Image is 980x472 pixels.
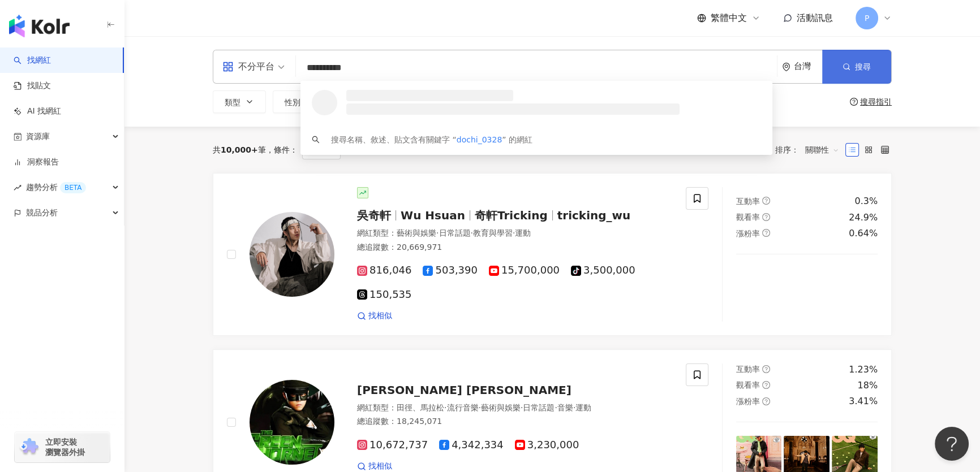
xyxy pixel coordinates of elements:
span: 條件 ： [266,145,298,154]
span: question-circle [762,365,770,373]
span: 類型 [225,98,240,107]
span: question-circle [762,381,770,389]
div: 總追蹤數 ： 18,245,071 [357,416,672,427]
span: 資源庫 [26,124,50,149]
span: 繁體中文 [711,12,747,24]
div: 台灣 [794,62,822,71]
img: logo [9,15,70,37]
span: 性別 [285,98,300,107]
iframe: Help Scout Beacon - Open [935,427,969,461]
span: 互動率 [736,365,760,374]
span: Wu Hsuan [401,209,465,222]
span: 互動率 [736,197,760,206]
div: 0.3% [854,195,878,207]
div: 網紅類型 ： [357,402,672,414]
span: question-circle [762,213,770,221]
span: 816,046 [357,265,411,276]
span: 藝術與娛樂 [397,228,436,237]
span: 日常話題 [439,228,470,237]
a: 找相似 [357,461,392,472]
span: 搜尋 [855,62,871,71]
span: 田徑、馬拉松 [397,403,444,412]
div: 24.9% [849,211,878,224]
div: 搜尋指引 [860,97,892,106]
div: 網紅類型 ： [357,228,672,239]
span: 活動訊息 [797,12,833,23]
span: question-circle [762,397,770,405]
span: 追蹤數 [345,98,368,107]
span: · [573,403,575,412]
div: 1.23% [849,363,878,376]
span: rise [14,184,22,192]
a: KOL Avatar吳奇軒Wu Hsuan奇軒Trickingtricking_wu網紅類型：藝術與娛樂·日常話題·教育與學習·運動總追蹤數：20,669,971816,046503,39015... [213,173,892,336]
span: · [444,403,446,412]
span: 藝術與娛樂 [481,403,521,412]
button: 互動率 [401,90,462,113]
div: BETA [60,182,86,193]
span: 15,700,000 [489,265,560,276]
span: 趨勢分析 [26,175,86,200]
span: · [478,403,480,412]
span: question-circle [850,98,858,106]
span: 互動率 [412,98,436,107]
img: KOL Avatar [250,212,334,297]
span: 日常話題 [523,403,555,412]
span: 關聯性 [805,141,839,159]
img: post-image [832,268,878,314]
div: 共 筆 [213,145,266,154]
span: 奇軒Tricking [475,209,548,222]
span: question-circle [762,229,770,237]
div: 0.64% [849,227,878,240]
span: tricking_wu [557,209,631,222]
span: 找相似 [368,310,392,322]
div: 重置 [345,145,361,154]
span: 競品分析 [26,200,58,226]
button: 類型 [213,90,266,113]
div: 18% [857,379,878,392]
div: 3.41% [849,395,878,408]
button: 性別 [273,90,326,113]
a: 找相似 [357,310,392,322]
span: 503,390 [423,265,477,276]
span: 4,342,334 [439,439,504,451]
img: chrome extension [18,438,40,456]
div: 排序： [775,141,845,159]
span: · [470,228,472,237]
span: [PERSON_NAME] [PERSON_NAME] [357,383,571,397]
span: 更多篩選 [561,97,592,106]
a: 洞察報告 [14,157,59,168]
span: question-circle [762,197,770,205]
button: 更多篩選 [536,90,604,113]
span: 台灣 [302,140,341,159]
img: KOL Avatar [250,380,334,465]
span: 3,230,000 [515,439,579,451]
span: 運動 [515,228,531,237]
span: 3,500,000 [571,265,635,276]
button: 追蹤數 [333,90,394,113]
span: 流行音樂 [446,403,478,412]
span: 150,535 [357,289,411,301]
a: chrome extension立即安裝 瀏覽器外掛 [15,432,110,462]
span: 10,000+ [221,145,258,154]
span: · [513,228,515,237]
span: · [521,403,523,412]
span: · [436,228,439,237]
span: 音樂 [557,403,573,412]
button: 觀看率 [468,90,530,113]
a: 找貼文 [14,80,51,92]
span: 運動 [575,403,591,412]
span: 10,672,737 [357,439,428,451]
span: 漲粉率 [736,229,760,238]
span: · [555,403,557,412]
img: post-image [736,268,782,314]
span: 觀看率 [480,98,504,107]
span: 教育與學習 [473,228,513,237]
span: P [865,12,869,24]
span: 找相似 [368,461,392,472]
div: 不分平台 [222,58,274,76]
span: appstore [222,61,234,72]
span: 觀看率 [736,380,760,389]
div: 總追蹤數 ： 20,669,971 [357,242,672,253]
img: post-image [784,268,829,314]
span: environment [782,63,790,71]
